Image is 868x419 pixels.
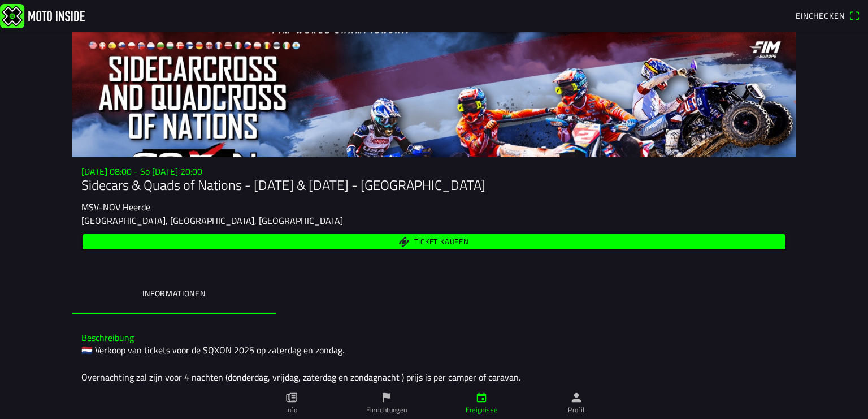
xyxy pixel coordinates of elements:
ion-label: Informationen [142,287,206,300]
ion-label: Ereignisse [466,405,498,415]
h1: Sidecars & Quads of Nations - [DATE] & [DATE] - [GEOGRAPHIC_DATA] [81,177,787,193]
ion-icon: calendar [475,391,488,404]
h3: Beschreibung [81,332,787,343]
span: Ticket kaufen [414,238,469,245]
h3: [DATE] 08:00 - So [DATE] 20:00 [81,166,787,177]
ion-label: Profil [568,405,584,415]
ion-icon: person [570,391,583,404]
ion-icon: paper [285,391,298,404]
ion-text: [GEOGRAPHIC_DATA], [GEOGRAPHIC_DATA], [GEOGRAPHIC_DATA] [81,214,343,227]
ion-icon: flag [380,391,393,404]
ion-label: Info [286,405,297,415]
a: Eincheckenqr scanner [790,7,866,25]
span: Einchecken [796,10,844,21]
ion-label: Einrichtungen [366,405,407,415]
ion-text: MSV-NOV Heerde [81,200,150,214]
